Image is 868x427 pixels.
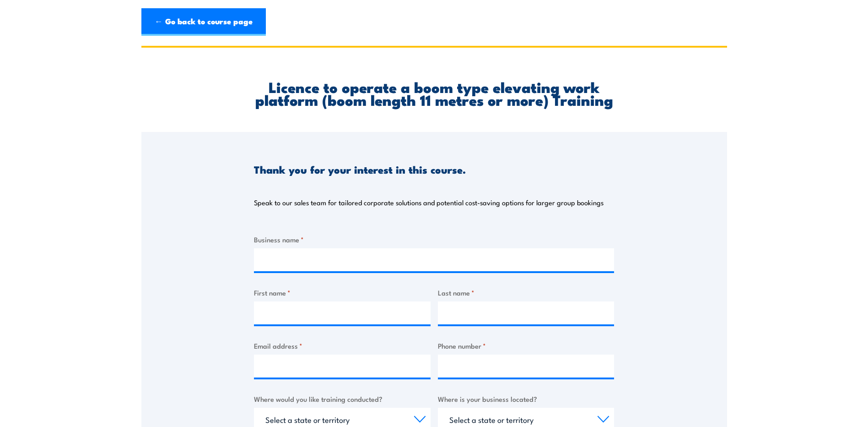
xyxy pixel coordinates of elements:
[254,234,614,245] label: Business name
[438,340,615,351] label: Phone number
[141,8,266,36] a: ← Go back to course page
[254,198,604,207] p: Speak to our sales team for tailored corporate solutions and potential cost-saving options for la...
[438,287,615,298] label: Last name
[254,340,431,351] label: Email address
[438,394,615,404] label: Where is your business located?
[254,394,431,404] label: Where would you like training conducted?
[254,80,614,106] h2: Licence to operate a boom type elevating work platform (boom length 11 metres or more) Training
[254,287,431,298] label: First name
[254,164,466,175] h3: Thank you for your interest in this course.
